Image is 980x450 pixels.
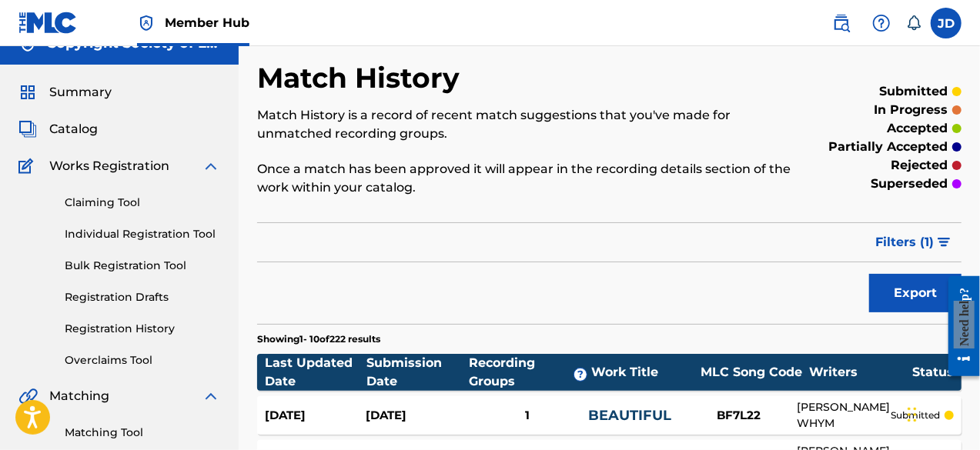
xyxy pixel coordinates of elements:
[938,238,951,247] img: filter
[65,195,220,211] a: Claiming Tool
[257,106,800,143] p: Match History is a record of recent match suggestions that you've made for unmatched recording gr...
[265,354,366,391] div: Last Updated Date
[265,407,366,425] div: [DATE]
[257,332,380,346] p: Showing 1 - 10 of 222 results
[257,160,800,197] p: Once a match has been approved it will appear in the recording details section of the work within...
[681,407,797,425] div: BF7L22
[591,363,694,382] div: Work Title
[871,175,948,193] p: superseded
[18,157,38,175] img: Works Registration
[137,14,156,32] img: Top Rightsholder
[937,271,980,382] iframe: Resource Center
[879,82,948,101] p: submitted
[49,157,169,175] span: Works Registration
[694,363,809,382] div: MLC Song Code
[866,223,962,262] button: Filters (1)
[828,138,948,156] p: partially accepted
[65,425,220,441] a: Matching Tool
[18,120,98,138] a: CatalogCatalog
[467,407,589,425] div: 1
[891,156,948,175] p: rejected
[49,120,98,138] span: Catalog
[588,407,671,424] a: BEAUTIFUL
[18,83,37,102] img: Summary
[18,83,112,102] a: SummarySummary
[908,392,917,438] div: Drag
[912,363,954,382] div: Status
[49,83,112,102] span: Summary
[891,408,940,422] p: submitted
[202,387,220,405] img: expand
[65,226,220,242] a: Individual Registration Tool
[797,399,891,432] div: [PERSON_NAME] WHYM
[903,376,980,450] iframe: Chat Widget
[257,61,467,95] h2: Match History
[826,8,857,38] a: Public Search
[866,8,897,38] div: Help
[931,8,962,38] div: User Menu
[574,368,587,381] span: ?
[49,387,109,405] span: Matching
[202,157,220,175] img: expand
[65,321,220,337] a: Registration History
[906,15,921,31] div: Notifications
[65,352,220,368] a: Overclaims Tool
[65,258,220,274] a: Bulk Registration Tool
[869,274,962,312] button: Export
[832,14,851,32] img: search
[366,407,467,425] div: [DATE]
[875,233,934,252] span: Filters ( 1 )
[887,119,948,138] p: accepted
[366,354,468,391] div: Submission Date
[874,101,948,119] p: in progress
[469,354,591,391] div: Recording Groups
[65,289,220,305] a: Registration Drafts
[165,14,249,32] span: Member Hub
[18,120,37,138] img: Catalog
[18,12,78,34] img: MLC Logo
[872,14,891,32] img: help
[18,387,38,405] img: Matching
[809,363,912,382] div: Writers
